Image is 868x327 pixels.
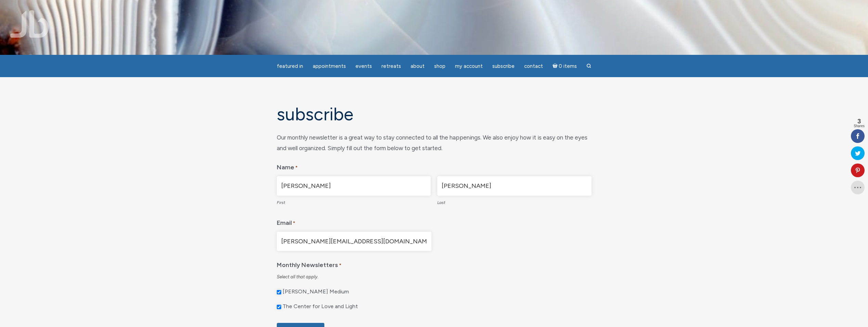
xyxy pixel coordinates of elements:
[10,10,49,38] img: Jamie Butler. The Everyday Medium
[548,59,581,73] a: Cart0 items
[430,60,450,73] a: Shop
[273,60,307,73] a: featured in
[277,196,431,208] label: First
[351,60,376,73] a: Events
[854,124,865,128] span: Shares
[559,64,577,69] span: 0 items
[355,63,372,69] span: Events
[283,288,349,295] label: [PERSON_NAME] Medium
[277,132,592,153] div: Our monthly newsletter is a great way to stay connected to all the happenings. We also enjoy how ...
[520,60,547,73] a: Contact
[313,63,346,69] span: Appointments
[277,274,592,280] div: Select all that apply.
[381,63,401,69] span: Retreats
[451,60,487,73] a: My Account
[854,118,865,124] span: 3
[524,63,543,69] span: Contact
[488,60,519,73] a: Subscribe
[277,256,592,271] legend: Monthly Newsletters
[406,60,429,73] a: About
[277,214,295,229] label: Email
[277,63,303,69] span: featured in
[553,63,559,69] i: Cart
[283,303,358,310] label: The Center for Love and Light
[434,63,445,69] span: Shop
[309,60,350,73] a: Appointments
[277,159,592,173] legend: Name
[455,63,483,69] span: My Account
[492,63,515,69] span: Subscribe
[437,196,592,208] label: Last
[277,105,592,124] h1: Subscribe
[377,60,405,73] a: Retreats
[411,63,425,69] span: About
